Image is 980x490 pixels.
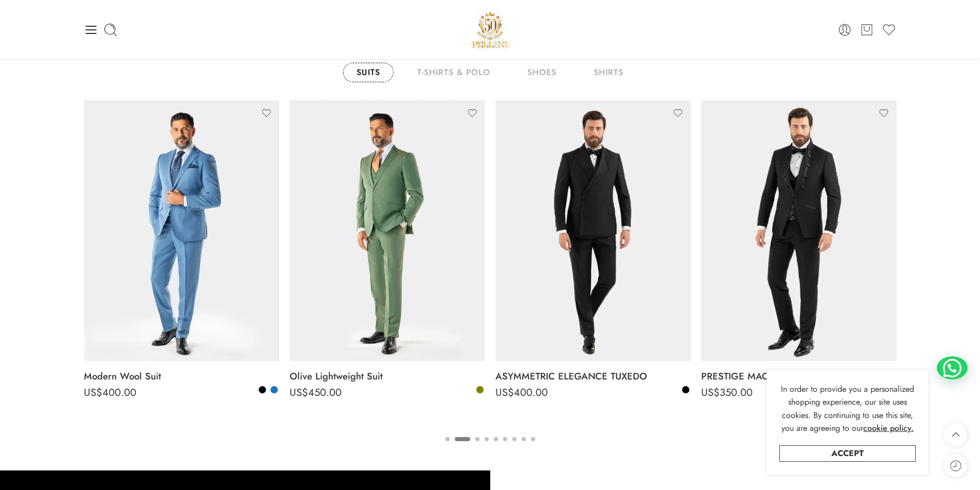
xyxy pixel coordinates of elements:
bdi: 400.00 [495,385,548,400]
img: Pellini [468,8,512,51]
span: In order to provide you a personalized shopping experience, our site uses cookies. By continuing ... [781,383,914,434]
a: Olive [475,385,485,394]
span: US$ [495,385,514,400]
a: shoes [514,63,570,82]
span: US$ [84,385,102,400]
bdi: 450.00 [290,385,342,400]
a: ASYMMETRIC ELEGANCE TUXEDO [495,366,691,387]
a: Blue [270,385,279,394]
a: Login / Register [838,23,852,37]
a: PRESTIGE MAO FORMAL SUIT [701,366,897,387]
span: US$ [701,385,720,400]
bdi: 350.00 [701,385,753,400]
a: Suits [343,63,394,82]
a: shirts [580,63,637,82]
bdi: 400.00 [84,385,136,400]
a: Olive Lightweight Suit [290,366,485,387]
a: T-Shirts & Polo [404,63,504,82]
a: Accept [779,445,916,462]
a: Wishlist [882,23,896,37]
a: Black [681,385,690,394]
a: Modern Wool Suit [84,366,279,387]
a: cookie policy. [863,422,914,435]
a: Black [258,385,267,394]
a: Cart [860,23,874,37]
span: US$ [290,385,308,400]
a: Pellini - [468,8,512,51]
